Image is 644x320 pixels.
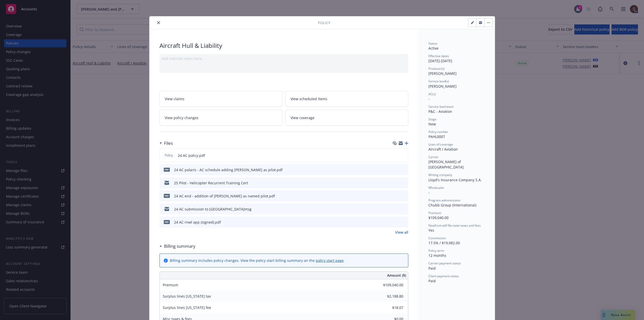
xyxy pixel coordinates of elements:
h3: Files [164,140,173,147]
span: Service lead(s) [428,79,449,83]
button: preview file [402,167,406,172]
div: Add internal notes here... [162,56,406,61]
button: preview file [402,193,406,199]
span: AC(s) [428,92,436,96]
span: Surplus lines [US_STATE] tax [163,294,211,299]
span: Amount ($) [387,273,406,278]
span: Writing company [428,173,452,177]
span: Paid [428,278,436,283]
div: 24 AC end - addition of [PERSON_NAME] as named pilot.pdf [174,193,275,199]
span: Premium [428,211,441,215]
span: View coverage [291,115,314,120]
span: View policy changes [165,115,198,120]
span: Lloyd's Insurance Company S.A. [428,177,482,182]
span: Yes [428,228,434,233]
span: Producer(s) [428,66,445,71]
button: download file [394,220,398,225]
div: [DATE] - [DATE] [428,54,485,63]
div: Billing summary [159,243,195,250]
button: download file [394,180,398,186]
span: Policy term [428,248,444,253]
input: 0.00 [374,304,406,311]
button: preview file [402,180,406,186]
span: Status [428,41,437,46]
span: Lines of coverage [428,142,453,147]
div: Aircraft / Aviation [428,147,485,152]
span: - [428,190,430,195]
button: close [155,20,162,26]
span: Premium [163,282,178,287]
div: Files [159,140,173,147]
span: Paid [428,266,436,271]
span: [PERSON_NAME] [428,71,457,76]
span: Chubb Group (International) [428,203,476,207]
span: New [428,122,436,126]
span: pdf [164,194,170,198]
input: 0.00 [374,293,406,300]
div: Aircraft Hull & Liability [159,41,408,50]
a: View claims [159,91,283,107]
button: preview file [401,153,406,158]
span: 12 months [428,253,446,258]
span: Carrier payment status [428,261,461,265]
a: View policy changes [159,110,283,126]
div: 24 AC submission to [GEOGRAPHIC_DATA]msg [174,206,252,212]
button: preview file [402,220,406,225]
a: View coverage [285,110,408,126]
span: Commission [428,236,446,240]
span: [PERSON_NAME] of [GEOGRAPHIC_DATA] [428,159,464,169]
span: - [428,96,430,101]
span: pdf [164,168,170,171]
span: Wholesaler [428,186,444,190]
span: P&C - Aviation [428,109,452,114]
span: Client payment status [428,274,459,278]
span: Active [428,46,438,51]
input: 0.00 [374,281,406,289]
span: Policy [164,153,174,158]
span: Effective dates [428,54,449,58]
span: Policy number [428,130,448,134]
a: View scheduled items [285,91,408,107]
span: View claims [165,96,184,101]
div: 25 Pilot - Helicopter Recurrent Training Cert [174,180,248,186]
span: Newfront will file state taxes and fees [428,223,481,228]
button: download file [394,167,398,172]
span: Program administrator [428,198,461,202]
span: 17.5% / $19,082.00 [428,240,460,245]
span: Service lead team [428,104,454,109]
a: View all [395,230,408,235]
span: Stage [428,117,436,121]
button: download file [393,153,397,158]
span: $109,040.00 [428,215,449,220]
button: download file [394,193,398,199]
span: [PERSON_NAME] [428,84,457,89]
a: policy start page [316,258,344,263]
div: Billing summary includes policy changes. View the policy start billing summary on the . [170,258,345,263]
div: 24 AC polaris - AC schedule adding [PERSON_NAME] as pilot.pdf [174,167,283,172]
span: pdf [164,220,170,224]
button: preview file [402,206,406,212]
span: PAHL0007 [428,134,445,139]
span: Policy [318,20,330,25]
div: 24 AC rnwl app (signed).pdf [174,220,221,225]
button: download file [394,206,398,212]
span: Surplus lines [US_STATE] fee [163,305,211,310]
h3: Billing summary [164,243,195,250]
span: View scheduled items [291,96,327,101]
span: 24 AC policy.pdf [178,153,205,158]
span: Carrier [428,155,438,159]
